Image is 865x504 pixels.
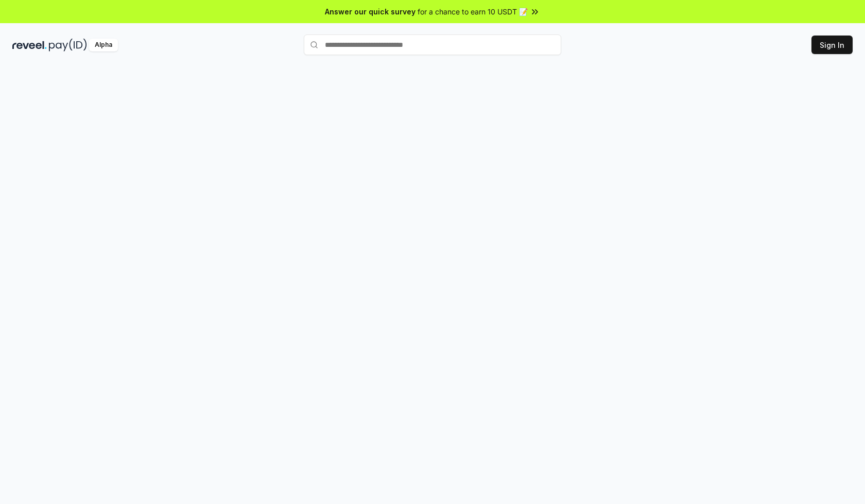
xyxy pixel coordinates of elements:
[12,39,47,51] img: reveel_dark
[325,6,416,17] span: Answer our quick survey
[418,6,528,17] span: for a chance to earn 10 USDT 📝
[49,39,87,51] img: pay_id
[89,39,118,51] div: Alpha
[811,36,853,54] button: Sign In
